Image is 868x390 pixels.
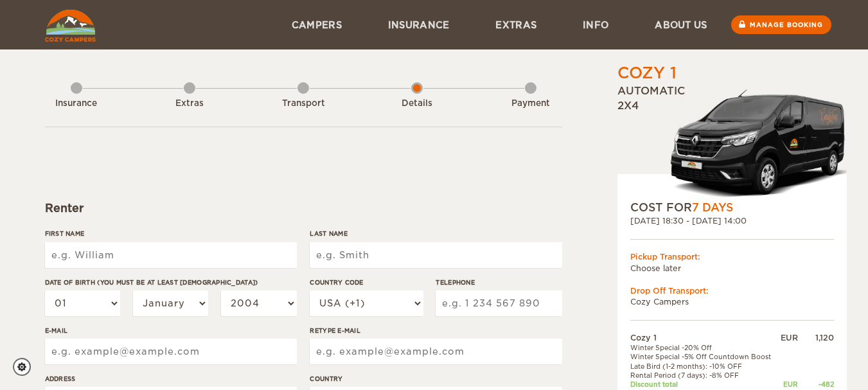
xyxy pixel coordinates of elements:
[45,200,562,216] div: Renter
[154,98,225,110] div: Extras
[382,98,452,110] div: Details
[495,98,566,110] div: Payment
[777,380,797,389] div: EUR
[310,374,562,384] label: Country
[630,200,834,215] div: COST FOR
[798,332,834,343] div: 1,120
[777,332,797,343] div: EUR
[45,242,297,268] input: e.g. William
[310,339,562,364] input: e.g. example@example.com
[669,88,847,200] img: Stuttur-m-c-logo-2.png
[13,358,39,376] a: Cookie settings
[436,278,562,287] label: Telephone
[310,242,562,268] input: e.g. Smith
[630,371,778,380] td: Rental Period (7 days): -8% OFF
[630,215,834,226] div: [DATE] 18:30 - [DATE] 14:00
[617,84,847,200] div: Automatic 2x4
[45,374,297,384] label: Address
[617,62,677,84] div: Cozy 1
[630,263,834,274] td: Choose later
[630,380,778,389] td: Discount total
[310,326,562,335] label: Retype E-mail
[41,98,112,110] div: Insurance
[436,290,562,316] input: e.g. 1 234 567 890
[310,278,423,287] label: Country Code
[630,251,834,262] div: Pickup Transport:
[692,201,733,214] span: 7 Days
[630,343,778,352] td: Winter Special -20% Off
[45,10,96,42] img: Cozy Campers
[45,229,297,238] label: First Name
[310,229,562,238] label: Last Name
[630,296,834,307] td: Cozy Campers
[630,332,778,343] td: Cozy 1
[45,278,297,287] label: Date of birth (You must be at least [DEMOGRAPHIC_DATA])
[268,98,339,110] div: Transport
[630,285,834,296] div: Drop Off Transport:
[630,362,778,371] td: Late Bird (1-2 months): -10% OFF
[630,352,778,361] td: Winter Special -5% Off Countdown Boost
[45,326,297,335] label: E-mail
[731,15,831,34] a: Manage booking
[798,380,834,389] div: -482
[45,339,297,364] input: e.g. example@example.com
